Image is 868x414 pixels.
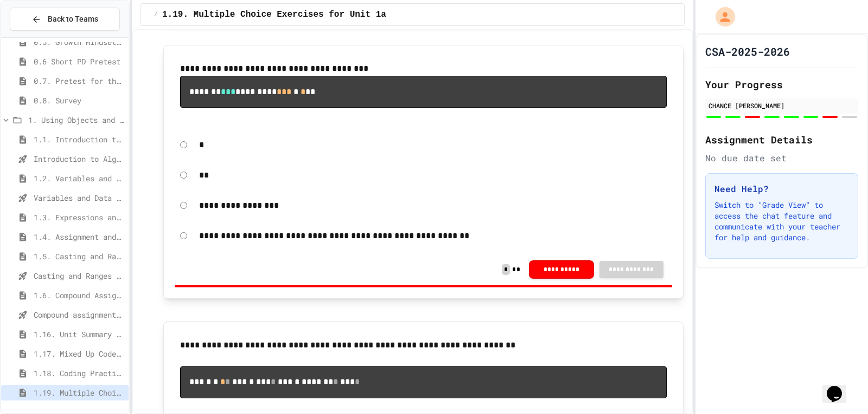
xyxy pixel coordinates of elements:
[34,387,124,398] span: 1.19. Multiple Choice Exercises for Unit 1a (1.1-1.6)
[34,134,124,145] span: 1.1. Introduction to Algorithms, Programming, and Compilers
[34,309,124,320] span: Compound assignment operators - Quiz
[704,4,738,29] div: My Account
[34,231,124,242] span: 1.4. Assignment and Input
[822,371,857,403] iframe: chat widget
[34,251,124,262] span: 1.5. Casting and Ranges of Values
[705,44,790,59] h1: CSA-2025-2026
[34,36,124,48] span: 0.5. Growth Mindset and Pair Programming
[714,200,849,243] p: Switch to "Grade View" to access the chat feature and communicate with your teacher for help and ...
[34,212,124,223] span: 1.3. Expressions and Output [New]
[709,101,855,110] div: CHANCE [PERSON_NAME]
[705,152,858,165] div: No due date set
[34,328,124,340] span: 1.16. Unit Summary 1a (1.1-1.6)
[705,132,858,147] h2: Assignment Details
[28,114,124,126] span: 1. Using Objects and Methods
[34,173,124,184] span: 1.2. Variables and Data Types
[34,56,124,67] span: 0.6 Short PD Pretest
[34,75,124,87] span: 0.7. Pretest for the AP CSA Exam
[34,95,124,106] span: 0.8. Survey
[34,270,124,281] span: Casting and Ranges of variables - Quiz
[34,153,124,165] span: Introduction to Algorithms, Programming, and Compilers
[154,10,158,19] span: /
[34,367,124,379] span: 1.18. Coding Practice 1a (1.1-1.6)
[34,290,124,301] span: 1.6. Compound Assignment Operators
[162,8,438,21] span: 1.19. Multiple Choice Exercises for Unit 1a (1.1-1.6)
[34,348,124,359] span: 1.17. Mixed Up Code Practice 1.1-1.6
[48,14,98,25] span: Back to Teams
[705,77,858,92] h2: Your Progress
[714,182,849,195] h3: Need Help?
[34,192,124,203] span: Variables and Data Types - Quiz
